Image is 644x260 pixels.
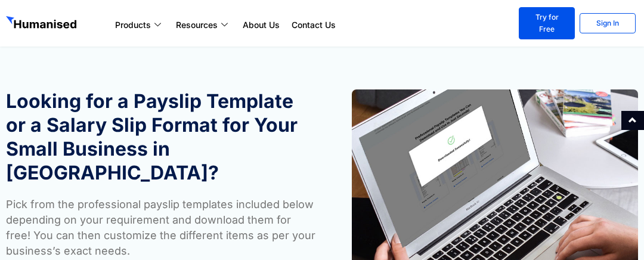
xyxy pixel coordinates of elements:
a: Contact Us [286,18,342,32]
a: About Us [237,18,286,32]
a: Sign In [580,13,636,33]
img: GetHumanised Logo [6,16,79,32]
p: Pick from the professional payslip templates included below depending on your requirement and dow... [6,197,316,259]
a: Resources [170,18,237,32]
a: Products [109,18,170,32]
a: Try for Free [519,7,575,39]
h1: Looking for a Payslip Template or a Salary Slip Format for Your Small Business in [GEOGRAPHIC_DATA]? [6,89,316,185]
